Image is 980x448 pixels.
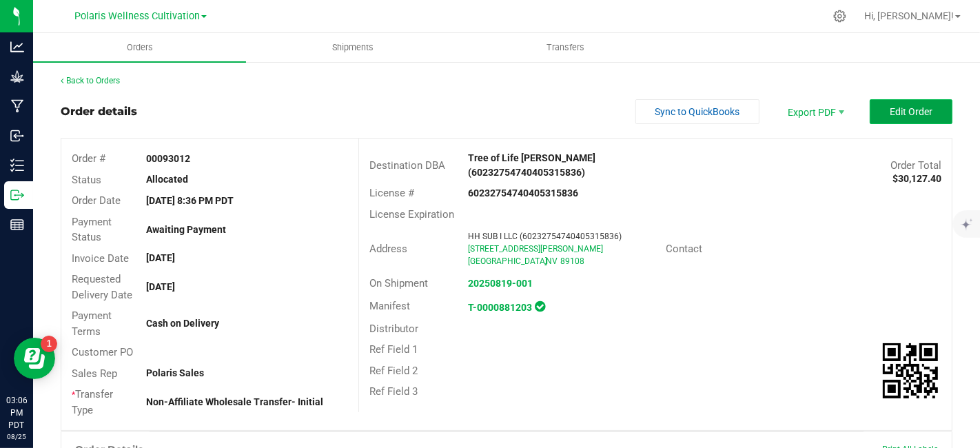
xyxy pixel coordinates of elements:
[369,277,428,289] span: On Shipment
[369,385,418,398] span: Ref Field 3
[146,367,204,378] strong: Polaris Sales
[10,218,24,232] inline-svg: Reports
[10,40,24,54] inline-svg: Analytics
[61,103,137,120] div: Order details
[146,174,188,185] strong: Allocated
[33,33,246,62] a: Orders
[635,99,759,124] button: Sync to QuickBooks
[831,10,848,23] div: Manage settings
[870,99,952,124] button: Edit Order
[459,33,672,62] a: Transfers
[535,299,545,314] span: In Sync
[468,232,622,241] span: HH SUB I LLC (60232754740405315836)
[10,70,24,83] inline-svg: Grow
[892,173,941,184] strong: $30,127.40
[72,174,101,186] span: Status
[666,243,702,255] span: Contact
[10,99,24,113] inline-svg: Manufacturing
[528,41,603,54] span: Transfers
[72,216,112,244] span: Payment Status
[246,33,459,62] a: Shipments
[72,194,121,207] span: Order Date
[72,309,112,338] span: Payment Terms
[883,343,938,398] img: Scan me!
[560,256,584,266] span: 89108
[61,76,120,85] a: Back to Orders
[546,256,558,266] span: NV
[468,256,547,266] span: [GEOGRAPHIC_DATA]
[369,208,454,221] span: License Expiration
[10,188,24,202] inline-svg: Outbound
[890,159,941,172] span: Order Total
[146,153,190,164] strong: 00093012
[544,256,546,266] span: ,
[146,224,226,235] strong: Awaiting Payment
[369,300,410,312] span: Manifest
[10,129,24,143] inline-svg: Inbound
[146,252,175,263] strong: [DATE]
[369,365,418,377] span: Ref Field 2
[72,346,133,358] span: Customer PO
[6,431,27,442] p: 08/25
[41,336,57,352] iframe: Resource center unread badge
[468,244,603,254] span: [STREET_ADDRESS][PERSON_NAME]
[468,152,595,178] strong: Tree of Life [PERSON_NAME] (60232754740405315836)
[369,243,407,255] span: Address
[314,41,392,54] span: Shipments
[468,278,533,289] a: 20250819-001
[864,10,954,21] span: Hi, [PERSON_NAME]!
[72,367,117,380] span: Sales Rep
[890,106,932,117] span: Edit Order
[10,159,24,172] inline-svg: Inventory
[369,159,445,172] span: Destination DBA
[146,281,175,292] strong: [DATE]
[146,396,323,407] strong: Non-Affiliate Wholesale Transfer- Initial
[6,394,27,431] p: 03:06 PM PDT
[72,273,132,301] span: Requested Delivery Date
[72,388,113,416] span: Transfer Type
[146,195,234,206] strong: [DATE] 8:36 PM PDT
[72,152,105,165] span: Order #
[74,10,200,22] span: Polaris Wellness Cultivation
[146,318,219,329] strong: Cash on Delivery
[655,106,740,117] span: Sync to QuickBooks
[468,302,532,313] a: T-0000881203
[369,187,414,199] span: License #
[108,41,172,54] span: Orders
[14,338,55,379] iframe: Resource center
[72,252,129,265] span: Invoice Date
[369,323,418,335] span: Distributor
[773,99,856,124] li: Export PDF
[369,343,418,356] span: Ref Field 1
[883,343,938,398] qrcode: 00093012
[468,187,578,198] strong: 60232754740405315836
